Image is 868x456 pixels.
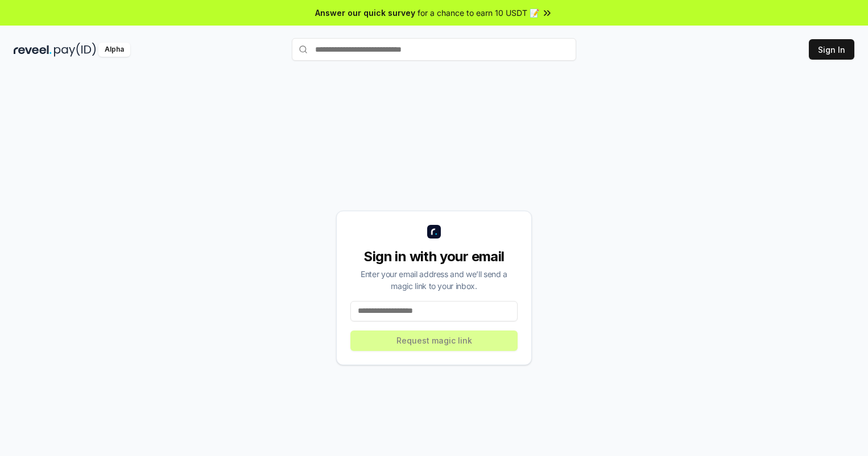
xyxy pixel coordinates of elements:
div: Sign in with your email [350,248,518,266]
div: Enter your email address and we’ll send a magic link to your inbox. [350,268,518,292]
span: Answer our quick survey [315,7,415,19]
button: Sign In [809,39,854,60]
img: logo_small [427,225,441,239]
img: pay_id [54,43,96,57]
img: reveel_dark [14,43,52,57]
div: Alpha [98,43,130,57]
span: for a chance to earn 10 USDT 📝 [418,7,539,19]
